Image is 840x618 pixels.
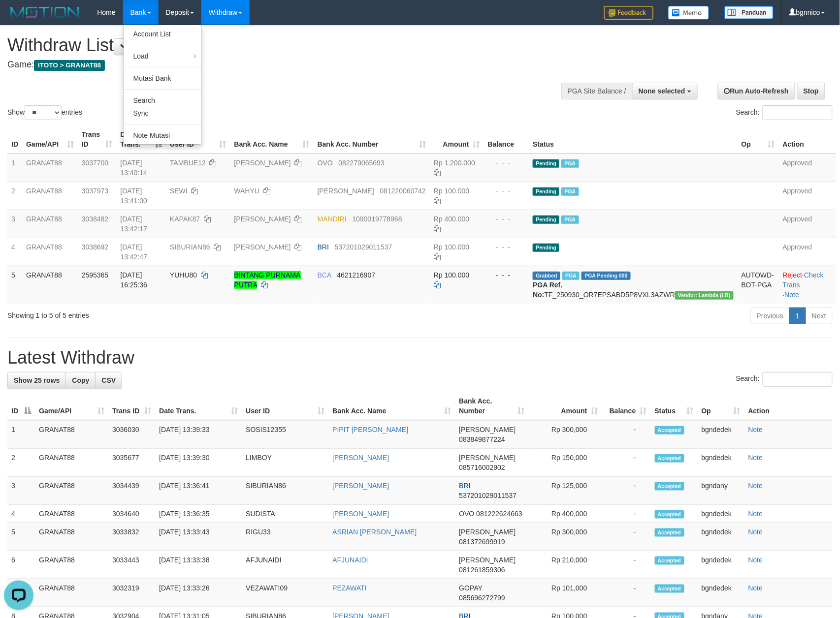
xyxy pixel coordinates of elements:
th: Op: activate to sort column ascending [698,392,744,420]
td: GRANAT88 [22,266,78,304]
span: KAPAK87 [170,215,200,223]
td: GRANAT88 [35,477,108,505]
td: AUTOWD-BOT-PGA [738,266,779,304]
span: [PERSON_NAME] [459,528,516,536]
th: Balance: activate to sort column ascending [602,392,651,420]
span: CSV [101,376,116,384]
td: - [602,505,651,523]
td: bgndedek [698,420,744,449]
span: BRI [318,243,329,251]
td: - [602,477,651,505]
a: Previous [750,308,790,324]
a: [PERSON_NAME] [234,159,291,167]
h1: Withdraw List [7,35,550,55]
a: AFJUNAIDI [332,556,368,564]
td: GRANAT88 [35,579,108,607]
span: Accepted [655,510,684,519]
a: [PERSON_NAME] [332,510,389,518]
td: Rp 150,000 [529,449,602,477]
span: Pending [533,187,559,196]
span: [DATE] 13:40:14 [120,159,147,177]
td: GRANAT88 [22,182,78,210]
span: Grabbed [533,272,560,280]
span: Accepted [655,482,684,491]
span: PGA Pending [582,272,631,280]
td: VEZAWATI09 [242,579,328,607]
td: GRANAT88 [22,154,78,182]
span: GOPAY [459,584,482,592]
td: · · [779,266,836,304]
th: Action [744,392,833,420]
td: 3034640 [108,505,155,523]
td: GRANAT88 [35,523,108,551]
td: Rp 101,000 [529,579,602,607]
td: 3032319 [108,579,155,607]
td: SIBURIAN86 [242,477,328,505]
th: Bank Acc. Number: activate to sort column ascending [455,392,528,420]
span: Vendor URL: https://dashboard.q2checkout.com/secure [675,291,734,300]
a: Run Auto-Refresh [718,83,795,99]
input: Search: [763,105,833,120]
td: bgndedek [698,449,744,477]
span: 3037700 [82,159,109,167]
td: Approved [779,210,836,238]
a: Note [748,454,763,462]
span: Rp 100.000 [434,243,469,251]
td: [DATE] 13:33:26 [155,579,242,607]
span: Accepted [655,454,684,463]
a: BINTANG PURNAMA PUTRA [234,271,301,289]
span: [DATE] 13:42:17 [120,215,147,233]
td: SOSIS12355 [242,420,328,449]
a: Next [806,308,833,324]
a: Load [124,50,201,62]
td: [DATE] 13:39:33 [155,420,242,449]
th: Game/API: activate to sort column ascending [35,392,108,420]
span: Rp 1.200.000 [434,159,475,167]
th: Bank Acc. Number: activate to sort column ascending [314,125,430,154]
td: 4 [7,505,35,523]
td: Approved [779,182,836,210]
div: PGA Site Balance / [561,83,632,99]
span: Copy 083849877224 to clipboard [459,435,505,443]
span: Pending [533,216,559,224]
span: Marked by bgndany [562,272,580,280]
span: MANDIRI [318,215,347,223]
img: panduan.png [724,6,774,19]
th: Game/API: activate to sort column ascending [22,125,78,154]
td: 5 [7,523,35,551]
span: ITOTO > GRANAT88 [34,60,105,71]
a: Stop [797,83,825,99]
a: Mutasi Bank [124,72,201,85]
a: Note [748,482,763,490]
span: Rp 100.000 [434,271,469,279]
span: Accepted [655,426,684,434]
span: Pending [533,159,559,168]
span: Copy 537201029011537 to clipboard [459,492,517,499]
div: - - - [488,186,525,196]
span: BCA [318,271,331,279]
td: GRANAT88 [22,238,78,266]
a: Note [748,556,763,564]
a: Note [748,528,763,536]
span: OVO [459,510,474,518]
td: bgndedek [698,505,744,523]
button: None selected [632,83,698,99]
a: [PERSON_NAME] [332,482,389,490]
td: - [602,579,651,607]
td: - [602,420,651,449]
td: [DATE] 13:36:35 [155,505,242,523]
span: None selected [639,87,685,95]
a: Note Mutasi [124,129,201,142]
td: [DATE] 13:39:30 [155,449,242,477]
span: Copy 081372699919 to clipboard [459,538,505,546]
a: Search [124,94,201,107]
span: Copy [72,376,89,384]
label: Search: [736,105,833,120]
td: Rp 300,000 [529,523,602,551]
td: SUDISTA [242,505,328,523]
td: Rp 125,000 [529,477,602,505]
th: Trans ID: activate to sort column ascending [108,392,155,420]
td: bgndedek [698,579,744,607]
td: RIGU33 [242,523,328,551]
th: Action [779,125,836,154]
